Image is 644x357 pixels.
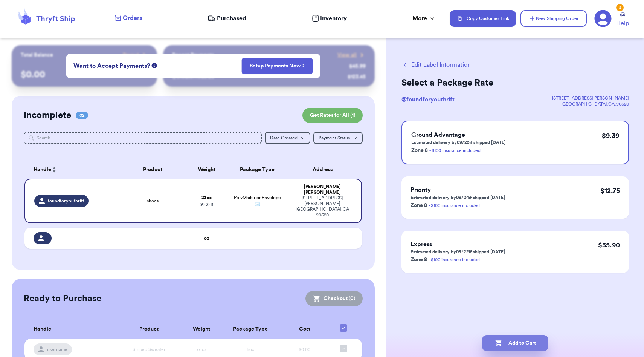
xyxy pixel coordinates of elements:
div: [STREET_ADDRESS][PERSON_NAME] [GEOGRAPHIC_DATA] , CA 90620 [292,195,352,218]
div: $ 45.99 [349,63,366,70]
button: Edit Label Information [401,60,471,69]
span: username [47,346,67,352]
div: More [412,14,436,23]
th: Package Type [221,320,280,339]
th: Package Type [227,161,288,179]
p: $ 0.00 [21,69,148,81]
span: Express [411,241,432,247]
a: Help [616,12,629,28]
span: Handle [34,325,51,333]
span: 9 x 3 x 11 [200,202,213,207]
span: Payment Status [319,136,350,140]
span: View all [337,51,357,59]
span: xx oz [196,347,207,352]
h2: Ready to Purchase [24,293,101,305]
span: shoes [147,198,159,204]
strong: oz [204,236,209,241]
th: Product [116,320,182,339]
span: Zone 8 [411,257,427,262]
p: Estimated delivery by 09/24 if shipped [DATE] [411,195,505,201]
div: 2 [616,4,624,11]
button: Payment Status [313,132,363,144]
th: Weight [182,320,221,339]
a: - $100 insurance included [429,257,480,262]
span: Ground Advantage [411,132,465,138]
th: Cost [280,320,330,339]
span: Want to Accept Payments? [73,61,150,70]
div: $ 123.45 [348,73,366,81]
h2: Select a Package Rate [401,77,629,89]
span: Zone 8 [411,203,427,208]
span: @ foundforyouthrift [401,97,455,103]
a: Inventory [312,14,347,23]
p: $ 9.39 [602,130,619,141]
div: [PERSON_NAME] [PERSON_NAME] [292,184,352,195]
th: Address [288,161,362,179]
th: Product [119,161,186,179]
span: Orders [123,14,142,23]
span: Inventory [320,14,347,23]
span: Zone 8 [411,148,428,153]
p: Recent Payments [172,51,214,59]
p: $ 12.75 [600,185,620,196]
th: Weight [186,161,227,179]
span: Purchased [217,14,246,23]
button: Sort ascending [51,165,57,174]
a: Orders [115,14,142,23]
strong: 23 oz [201,195,212,200]
span: Help [616,19,629,28]
button: New Shipping Order [520,10,587,27]
div: [STREET_ADDRESS][PERSON_NAME] [552,95,629,101]
span: $0.00 [299,347,310,352]
a: View all [337,51,366,59]
a: 2 [594,10,612,27]
button: Date Created [265,132,310,144]
button: Checkout (0) [305,291,363,306]
span: Payout [123,51,139,59]
input: Search [24,132,262,144]
div: [GEOGRAPHIC_DATA] , CA , 90620 [552,101,629,107]
a: - $100 insurance included [429,148,481,153]
span: Handle [34,166,51,174]
button: Get Rates for All (1) [302,108,363,123]
a: Purchased [208,14,246,23]
span: PolyMailer or Envelope ✉️ [234,195,281,207]
p: Estimated delivery by 09/25 if shipped [DATE] [411,139,506,146]
h2: Incomplete [24,109,71,121]
a: - $100 insurance included [429,203,480,208]
span: Priority [411,187,431,193]
span: foundforyouthrift [48,198,84,204]
button: Setup Payments Now [242,58,313,74]
span: Striped Sweater [133,347,165,352]
span: 02 [76,112,88,119]
a: Setup Payments Now [250,62,305,70]
a: Payout [123,51,148,59]
p: Total Balance [21,51,53,59]
p: $ 55.90 [598,240,620,250]
button: Add to Cart [482,335,548,351]
span: Box [247,347,254,352]
button: Copy Customer Link [450,10,516,27]
span: Date Created [270,136,298,140]
p: Estimated delivery by 09/22 if shipped [DATE] [411,249,505,255]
